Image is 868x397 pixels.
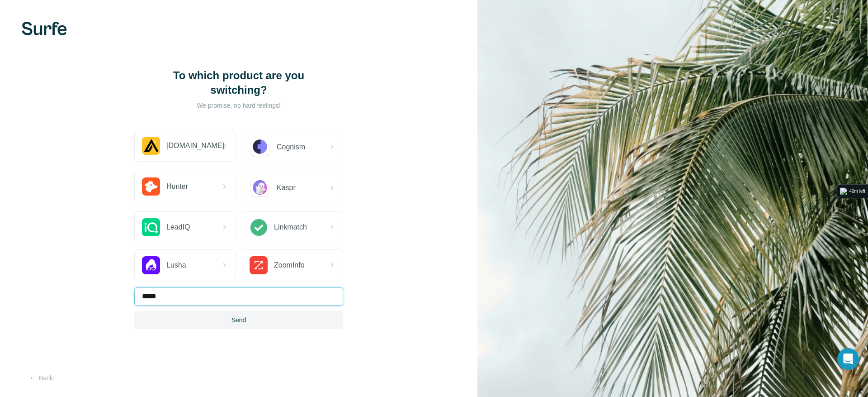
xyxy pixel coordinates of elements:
[277,182,296,193] span: Kaspr
[166,260,186,271] span: Lusha
[142,218,160,236] img: LeadIQ Logo
[250,256,268,274] img: ZoomInfo Logo
[849,188,865,195] div: 40m left
[166,181,188,192] span: Hunter
[148,101,329,110] p: We promise, no hard feelings!
[250,177,270,198] img: Kaspr Logo
[142,177,160,196] img: Hunter.io Logo
[148,68,329,97] h1: To which product are you switching?
[22,370,59,386] button: Back
[274,222,307,233] span: Linkmatch
[250,137,270,158] img: Cognism Logo
[837,348,859,370] div: Open Intercom Messenger
[274,260,305,271] span: ZoomInfo
[142,137,160,155] img: Apollo.io Logo
[134,311,343,329] button: Send
[166,222,190,233] span: LeadIQ
[840,188,847,195] img: logo
[277,142,305,153] span: Cognism
[22,22,67,35] img: Surfe's logo
[166,140,224,151] span: [DOMAIN_NAME]
[231,316,246,325] span: Send
[250,218,268,236] img: Linkmatch Logo
[142,256,160,274] img: Lusha Logo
